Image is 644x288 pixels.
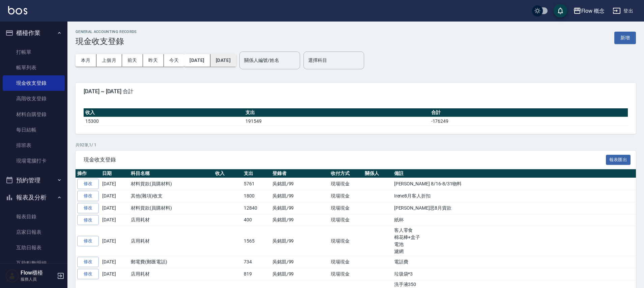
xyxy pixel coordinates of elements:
button: 前天 [122,54,143,67]
a: 高階收支登錄 [3,91,65,106]
button: 報表匯出 [606,155,631,165]
th: 支出 [242,169,271,178]
th: 日期 [100,169,129,178]
a: 報表匯出 [606,156,631,163]
td: [DATE] [100,268,129,280]
a: 帳單列表 [3,60,65,75]
td: 吳銘凱/99 [271,190,329,202]
th: 備註 [392,169,636,178]
button: 本月 [76,54,96,67]
td: 客人零食 棉花棒+盒子 電池 濾網 [392,226,636,256]
a: 修改 [77,215,99,225]
td: 電話費 [392,256,636,268]
p: 服務人員 [21,276,55,282]
td: 垃圾袋*3 [392,268,636,280]
a: 每日結帳 [3,122,65,138]
th: 合計 [430,108,628,117]
td: 吳銘凱/99 [271,268,329,280]
td: 現場現金 [329,268,363,280]
th: 收入 [84,108,244,117]
td: [DATE] [100,214,129,226]
td: 吳銘凱/99 [271,226,329,256]
button: 櫃檯作業 [3,24,65,42]
td: 店用耗材 [129,268,213,280]
a: 排班表 [3,138,65,153]
button: 報表及分析 [3,189,65,206]
td: [DATE] [100,178,129,190]
td: 材料貨款(員購材料) [129,202,213,214]
th: 支出 [244,108,430,117]
td: [PERSON_NAME] 8/16-8/31物料 [392,178,636,190]
td: 材料貨款(員購材料) [129,178,213,190]
span: [DATE] ~ [DATE] 合計 [84,88,628,95]
th: 登錄者 [271,169,329,178]
a: 現金收支登錄 [3,75,65,91]
td: 12840 [242,202,271,214]
img: Person [5,269,19,283]
td: 15300 [84,117,244,125]
td: -176249 [430,117,628,125]
td: 郵電費(郵匯電話) [129,256,213,268]
td: 191549 [244,117,430,125]
a: 修改 [77,191,99,201]
a: 互助點數明細 [3,255,65,271]
button: [DATE] [210,54,236,67]
button: 新增 [614,32,636,44]
h3: 現金收支登錄 [76,37,137,46]
th: 關係人 [363,169,392,178]
td: 現場現金 [329,214,363,226]
a: 修改 [77,179,99,189]
a: 修改 [77,257,99,267]
span: 現金收支登錄 [84,156,606,163]
td: 現場現金 [329,202,363,214]
a: 新增 [614,34,636,41]
td: [DATE] [100,202,129,214]
td: 現場現金 [329,190,363,202]
td: 1565 [242,226,271,256]
button: save [554,4,567,17]
button: 昨天 [143,54,164,67]
button: 今天 [164,54,184,67]
td: 現場現金 [329,226,363,256]
td: 紙杯 [392,214,636,226]
a: 修改 [77,236,99,246]
th: 操作 [76,169,100,178]
td: 吳銘凱/99 [271,256,329,268]
button: [DATE] [184,54,210,67]
button: 預約管理 [3,172,65,189]
td: 819 [242,268,271,280]
a: 材料自購登錄 [3,107,65,122]
td: 400 [242,214,271,226]
td: [DATE] [100,226,129,256]
th: 科目名稱 [129,169,213,178]
button: Flow 概念 [570,4,608,18]
a: 現場電腦打卡 [3,153,65,169]
a: 打帳單 [3,44,65,60]
td: 現場現金 [329,256,363,268]
a: 店家日報表 [3,224,65,240]
td: [DATE] [100,256,129,268]
div: Flow 概念 [581,7,605,15]
td: 吳銘凱/99 [271,202,329,214]
button: 登出 [610,5,636,17]
td: 734 [242,256,271,268]
th: 收入 [213,169,242,178]
button: 上個月 [96,54,122,67]
h5: Flow櫃檯 [21,269,55,276]
td: 店用耗材 [129,214,213,226]
img: Logo [8,6,27,14]
a: 修改 [77,203,99,213]
a: 報表目錄 [3,209,65,224]
td: 吳銘凱/99 [271,214,329,226]
a: 修改 [77,269,99,279]
td: 其他(雜項)收支 [129,190,213,202]
td: 店用耗材 [129,226,213,256]
td: Irene8月客人折扣 [392,190,636,202]
h2: GENERAL ACCOUNTING RECORDS [76,30,137,34]
td: 1800 [242,190,271,202]
td: 吳銘凱/99 [271,178,329,190]
p: 共 92 筆, 1 / 1 [76,142,636,148]
td: [DATE] [100,190,129,202]
td: [PERSON_NAME]思8月貨款 [392,202,636,214]
td: 5761 [242,178,271,190]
